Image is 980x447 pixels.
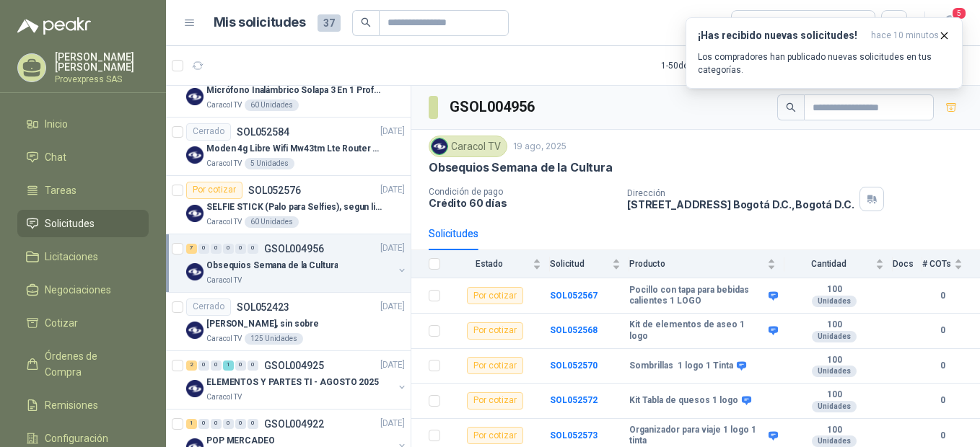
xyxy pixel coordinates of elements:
b: 0 [922,324,963,337]
th: Estado [449,250,550,278]
div: Por cotizar [467,392,523,410]
p: [DATE] [380,242,405,255]
span: search [361,17,371,27]
b: 0 [922,289,963,303]
p: [DATE] [380,417,405,430]
b: Sombrillas 1 logo 1 Tinta [629,360,733,372]
b: 0 [922,429,963,443]
span: Chat [45,149,66,165]
p: Moden 4g Libre Wifi Mw43tm Lte Router Móvil Internet 5ghz [206,142,386,156]
img: Logo peakr [17,17,91,35]
a: Solicitudes [17,210,149,237]
div: 0 [211,419,222,429]
b: Pocillo con tapa para bebidas calientes 1 LOGO [629,285,765,307]
p: Dirección [627,188,854,198]
h3: ¡Has recibido nuevas solicitudes! [698,30,865,42]
a: SOL052570 [550,360,598,371]
p: [DATE] [380,125,405,138]
a: Por cotizarSOL052576[DATE] Company LogoSELFIE STICK (Palo para Selfies), segun link adjuntoCaraco... [166,176,411,234]
div: 0 [248,360,258,371]
span: Licitaciones [45,249,98,265]
b: 100 [784,319,884,331]
a: 7 0 0 0 0 0 GSOL004956[DATE] Company LogoObsequios Semana de la CulturaCaracol TV [186,240,408,286]
div: 0 [235,419,246,429]
p: [PERSON_NAME], sin sobre [206,317,319,331]
a: Tareas [17,177,149,204]
div: Cerrado [186,298,231,316]
span: Negociaciones [45,282,111,298]
span: Remisiones [45,397,98,413]
p: Crédito 60 días [429,197,616,209]
img: Company Logo [186,146,204,164]
span: hace 10 minutos [871,30,939,42]
b: Kit Tabla de quesos 1 logo [629,395,738,407]
a: Cotizar [17,309,149,337]
span: Solicitud [550,259,609,269]
th: Cantidad [784,250,893,278]
a: Chat [17,143,149,171]
div: Por cotizar [467,427,523,444]
p: Obsequios Semana de la Cultura [206,259,338,273]
span: # COTs [922,259,951,269]
div: 125 Unidades [245,333,303,345]
div: Unidades [812,435,857,447]
img: Company Logo [186,88,204,105]
img: Company Logo [186,205,204,222]
p: Condición de pago [429,187,616,197]
div: 0 [248,419,258,429]
div: 0 [211,244,222,254]
b: SOL052567 [550,291,598,301]
a: Inicio [17,110,149,138]
p: SELFIE STICK (Palo para Selfies), segun link adjunto [206,200,386,214]
p: 19 ago, 2025 [513,140,566,154]
div: 0 [198,244,209,254]
b: Organizador para viaje 1 logo 1 tinta [629,425,765,447]
p: Provexpress SAS [55,75,149,84]
h1: Mis solicitudes [214,12,306,33]
p: [DATE] [380,300,405,314]
a: Órdenes de Compra [17,342,149,386]
img: Company Logo [186,322,204,339]
a: CerradoSOL052584[DATE] Company LogoModen 4g Libre Wifi Mw43tm Lte Router Móvil Internet 5ghzCarac... [166,118,411,176]
img: Company Logo [186,380,204,397]
span: 37 [318,14,341,32]
span: Cotizar [45,315,78,331]
b: 100 [784,425,884,436]
div: 0 [211,360,222,371]
div: 0 [198,419,209,429]
p: [DATE] [380,358,405,372]
span: Configuración [45,430,108,446]
a: SOL052573 [550,430,598,441]
p: Caracol TV [206,275,242,286]
div: 0 [235,244,246,254]
span: Tareas [45,182,76,198]
span: Estado [449,259,530,269]
span: Producto [629,259,764,269]
div: 1 [186,419,197,429]
p: SOL052584 [237,127,289,137]
div: 7 [186,244,197,254]
span: 5 [951,6,967,20]
th: Producto [629,250,784,278]
a: SOL052568 [550,325,598,335]
a: Remisiones [17,391,149,419]
p: [DATE] [380,183,405,197]
p: Obsequios Semana de la Cultura [429,160,613,175]
p: SOL052423 [237,302,289,312]
a: Negociaciones [17,276,149,304]
div: 0 [235,360,246,371]
div: 0 [198,360,209,371]
div: Unidades [812,401,857,412]
p: Caracol TV [206,158,242,169]
img: Company Logo [186,263,204,280]
span: Solicitudes [45,216,95,231]
div: Unidades [812,296,857,307]
div: 0 [223,244,234,254]
p: [STREET_ADDRESS] Bogotá D.C. , Bogotá D.C. [627,198,854,211]
p: Caracol TV [206,333,242,345]
div: 60 Unidades [245,99,299,111]
div: Todas [740,15,771,31]
b: Kit de elementos de aseo 1 logo [629,319,765,342]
